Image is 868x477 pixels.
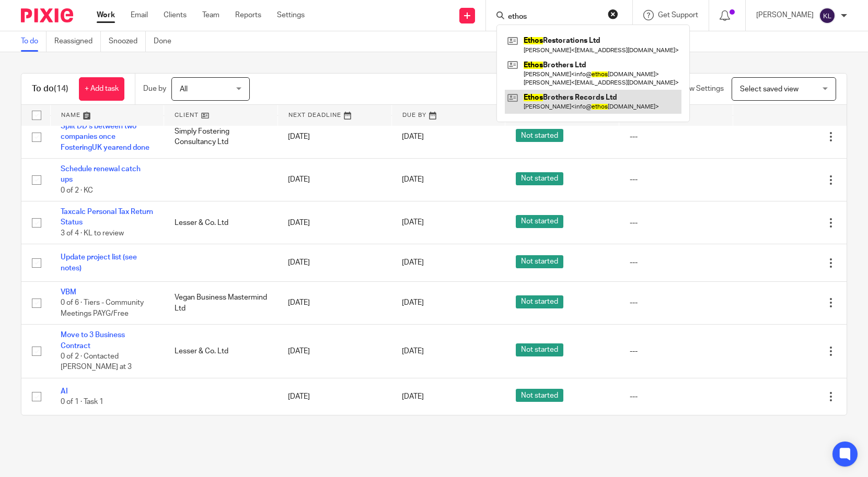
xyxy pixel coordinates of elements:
span: [DATE] [402,176,424,183]
td: Simply Fostering Consultancy Ltd [164,116,278,159]
a: Reassigned [54,31,101,52]
span: Not started [516,172,563,185]
span: Not started [516,295,563,308]
span: All [180,86,188,93]
div: --- [630,132,723,142]
p: Due by [143,84,166,94]
span: 3 of 4 · KL to review [61,230,124,237]
img: Pixie [21,8,73,22]
span: 0 of 2 · KC [61,187,93,194]
a: To do [21,31,47,52]
a: Split DD's between two companies once FosteringUK yearend done [61,123,149,151]
td: [DATE] [277,281,391,324]
a: Team [202,10,219,20]
span: [DATE] [402,219,424,226]
img: svg%3E [819,7,836,24]
span: View Settings [679,85,724,92]
span: [DATE] [402,348,424,355]
a: Schedule renewal catch ups [61,165,141,183]
a: Done [154,31,179,52]
span: Not started [516,215,563,228]
span: Select saved view [740,86,798,93]
a: VBM [61,289,76,296]
h1: To do [32,84,68,94]
td: [DATE] [277,201,391,244]
span: 0 of 6 · Tiers - Community Meetings PAYG/Free [61,299,144,317]
a: + Add task [79,77,124,101]
span: Not started [516,129,563,142]
td: [DATE] [277,244,391,281]
a: Update project list (see notes) [61,254,137,271]
span: Not started [516,255,563,268]
span: Not started [516,343,563,356]
div: --- [630,391,723,402]
span: 0 of 1 · Task 1 [61,398,103,406]
div: --- [630,297,723,308]
span: 0 of 2 · Contacted [PERSON_NAME] at 3 [61,353,132,371]
span: [DATE] [402,299,424,306]
td: [DATE] [277,325,391,378]
div: --- [630,218,723,228]
button: Clear [608,9,618,19]
a: Move to 3 Business Contract [61,331,125,349]
span: [DATE] [402,259,424,266]
td: [DATE] [277,158,391,201]
span: [DATE] [402,133,424,140]
div: --- [630,257,723,268]
a: Taxcalc Personal Tax Return Status [61,208,153,226]
span: Get Support [658,11,698,19]
div: --- [630,174,723,185]
a: Reports [235,10,261,20]
td: Lesser & Co. Ltd [164,325,278,378]
td: Lesser & Co. Ltd [164,201,278,244]
div: --- [630,346,723,356]
span: [DATE] [402,393,424,400]
td: [DATE] [277,378,391,415]
span: Not started [516,389,563,402]
a: Clients [164,10,187,20]
a: Email [131,10,148,20]
a: Snoozed [109,31,146,52]
a: Settings [277,10,305,20]
span: (14) [54,85,68,93]
input: Search [507,13,601,22]
p: [PERSON_NAME] [756,10,814,20]
a: AI [61,388,68,395]
td: [DATE] [277,116,391,159]
td: Vegan Business Mastermind Ltd [164,281,278,324]
a: Work [97,10,115,20]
